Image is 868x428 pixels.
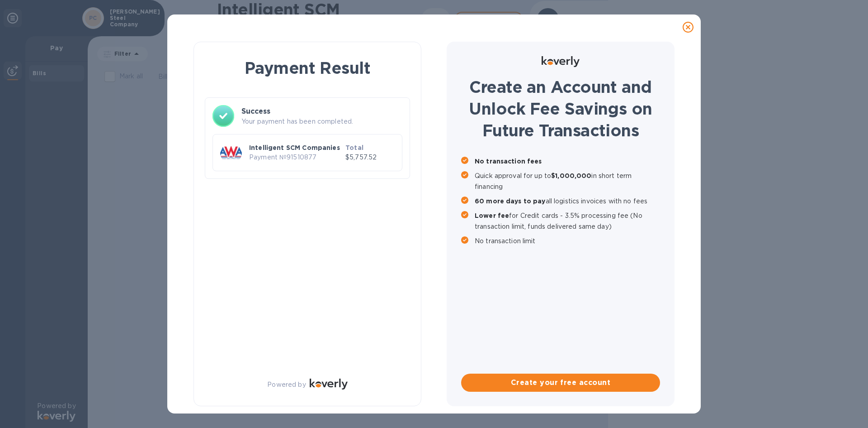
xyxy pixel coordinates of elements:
[475,212,509,219] b: Lower fee
[249,153,342,162] p: Payment № 91510877
[461,76,660,141] h1: Create an Account and Unlock Fee Savings on Future Transactions
[542,56,580,67] img: Logo
[267,380,306,390] p: Powered by
[345,153,395,162] p: $5,757.52
[208,57,406,79] h1: Payment Result
[345,144,363,151] b: Total
[475,158,542,165] b: No transaction fees
[461,374,660,392] button: Create your free account
[551,172,591,179] b: $1,000,000
[249,143,342,152] p: Intelligent SCM Companies
[475,170,660,192] p: Quick approval for up to in short term financing
[468,377,653,388] span: Create your free account
[475,210,660,232] p: for Credit cards - 3.5% processing fee (No transaction limit, funds delivered same day)
[310,379,348,390] img: Logo
[475,197,546,205] b: 60 more days to pay
[475,196,660,207] p: all logistics invoices with no fees
[241,117,402,126] p: Your payment has been completed.
[475,236,660,246] p: No transaction limit
[241,106,402,117] h3: Success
